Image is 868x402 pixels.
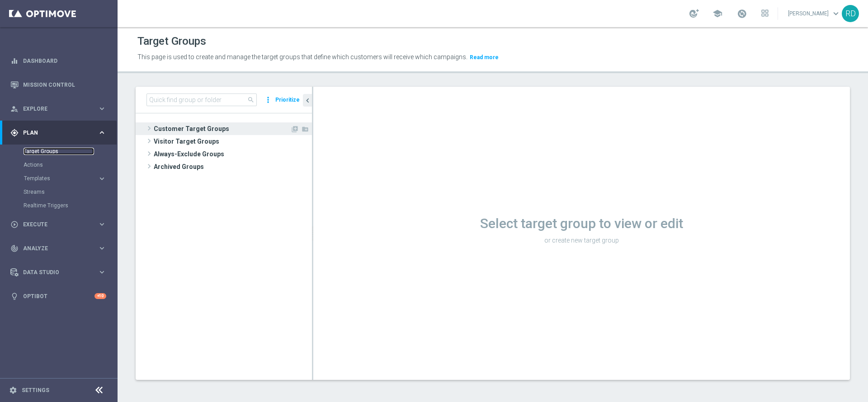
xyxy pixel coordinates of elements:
[10,220,98,229] div: Execute
[24,175,107,182] button: Templates keyboard_arrow_right
[24,161,94,168] a: Actions
[24,158,117,172] div: Actions
[98,104,106,113] i: keyboard_arrow_right
[23,284,94,308] a: Optibot
[842,5,859,22] div: RD
[264,93,273,106] i: more_vert
[24,185,117,199] div: Streams
[98,174,106,183] i: keyboard_arrow_right
[10,129,107,136] button: gps_fixed Plan keyboard_arrow_right
[291,126,298,133] i: Add Target group
[10,81,107,89] button: Mission Control
[10,244,19,252] i: track_changes
[10,57,19,65] i: equalizer
[24,202,94,209] a: Realtime Triggers
[22,388,49,393] a: Settings
[23,106,98,112] span: Explore
[24,176,98,181] div: Templates
[23,270,98,275] span: Data Studio
[98,268,106,276] i: keyboard_arrow_right
[10,129,19,137] i: gps_fixed
[10,244,98,252] div: Analyze
[154,148,312,160] span: Always-Exclude Groups
[302,126,309,133] i: Add Folder
[10,105,98,113] div: Explore
[24,145,117,158] div: Target Groups
[313,236,850,244] p: or create new target group
[10,221,107,228] button: play_circle_outline Execute keyboard_arrow_right
[23,73,106,97] a: Mission Control
[24,148,94,155] a: Target Groups
[154,160,312,173] span: Archived Groups
[98,220,106,229] i: keyboard_arrow_right
[98,128,106,137] i: keyboard_arrow_right
[831,9,841,19] span: keyboard_arrow_down
[154,122,290,135] span: Customer Target Groups
[274,94,301,106] button: Prioritize
[9,386,17,394] i: settings
[24,199,117,212] div: Realtime Triggers
[247,96,255,103] span: search
[137,35,206,48] h1: Target Groups
[10,293,107,300] button: lightbulb Optibot +10
[10,245,107,252] button: track_changes Analyze keyboard_arrow_right
[98,244,106,252] i: keyboard_arrow_right
[146,93,257,106] input: Quick find group or folder
[10,105,19,113] i: person_search
[10,49,106,73] div: Dashboard
[24,176,89,181] span: Templates
[24,188,94,196] a: Streams
[10,268,98,276] div: Data Studio
[23,246,98,251] span: Analyze
[10,129,98,137] div: Plan
[10,73,106,97] div: Mission Control
[154,135,312,148] span: Visitor Target Groups
[712,9,722,19] span: school
[787,7,842,20] a: [PERSON_NAME]keyboard_arrow_down
[10,292,19,300] i: lightbulb
[10,269,107,276] button: Data Studio keyboard_arrow_right
[469,52,500,62] button: Read more
[303,94,312,107] button: chevron_left
[313,215,850,232] h1: Select target group to view or edit
[10,220,19,229] i: play_circle_outline
[10,284,106,308] div: Optibot
[10,105,107,112] button: person_search Explore keyboard_arrow_right
[23,49,106,73] a: Dashboard
[137,53,467,61] span: This page is used to create and manage the target groups that define which customers will receive...
[23,130,98,136] span: Plan
[10,57,107,65] button: equalizer Dashboard
[23,222,98,227] span: Execute
[303,96,312,105] i: chevron_left
[94,293,106,299] div: +10
[24,172,117,185] div: Templates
